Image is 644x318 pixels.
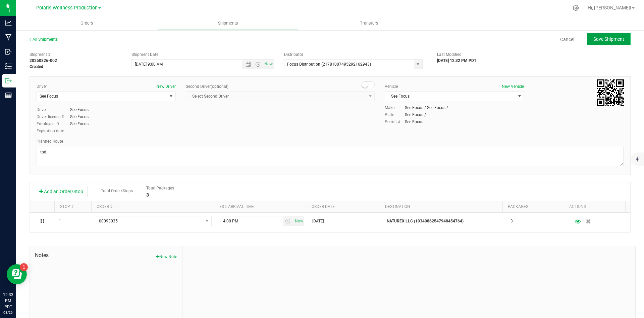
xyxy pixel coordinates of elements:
[437,51,462,58] label: Last Modified
[511,218,513,224] span: 3
[101,188,133,193] span: Total Order/Stops
[30,37,58,42] a: All Shipments
[405,112,426,118] div: See Focus /
[560,36,574,43] a: Cancel
[5,92,12,99] inline-svg: Reports
[146,192,149,198] strong: 3
[209,20,247,26] span: Shipments
[37,114,70,120] label: Driver license #
[36,5,98,11] span: Polaris Wellness Production
[40,94,58,99] span: See Focus
[146,186,174,190] span: Total Packages
[572,5,580,11] div: Manage settings
[243,62,254,67] span: Open the date view
[312,218,324,224] span: [DATE]
[70,121,89,127] div: See Focus
[385,105,405,111] label: Make
[502,83,524,90] button: New Vehicle
[312,204,335,209] a: Order date
[37,128,70,134] label: Expiration date
[283,216,293,226] span: select
[211,84,228,89] span: (optional)
[30,51,121,58] span: Shipment #
[156,83,176,90] button: New Driver
[157,16,299,30] a: Shipments
[37,83,47,90] label: Driver
[186,83,228,90] label: Second Driver
[587,33,631,45] button: Save Shipment
[385,112,405,118] label: Plate
[35,251,177,259] span: Notes
[263,59,274,69] span: Set Current date
[97,204,112,209] a: Order #
[16,16,157,30] a: Orders
[60,204,73,209] a: Stop #
[284,51,303,58] label: Distributor
[3,310,13,315] p: 08/26
[515,92,524,101] span: select
[385,119,405,125] label: Permit #
[293,216,304,226] span: select
[30,58,57,63] strong: 20250826-002
[203,216,211,226] span: select
[414,60,422,69] span: select
[59,218,61,224] span: 1
[351,20,387,26] span: Transfers
[71,20,102,26] span: Orders
[385,83,398,90] label: Vehicle
[99,219,118,223] span: 00093035
[252,62,264,67] span: Open the time view
[597,79,624,106] qrcode: 20250826-002
[5,34,12,41] inline-svg: Manufacturing
[3,292,13,310] p: 12:33 PM PDT
[156,254,177,260] button: New Note
[405,105,448,111] div: See Focus / See Focus /
[37,139,63,144] span: Planned Route
[588,5,631,10] span: Hi, [PERSON_NAME]!
[299,16,440,30] a: Transfers
[167,92,175,101] span: select
[37,107,70,113] label: Driver
[37,121,70,127] label: Employee ID
[5,20,12,26] inline-svg: Analytics
[508,204,528,209] a: Packages
[385,92,515,101] span: See Focus
[385,204,410,209] a: Destination
[387,218,502,224] p: NATUREX LLC (10340862547948454764)
[5,63,12,70] inline-svg: Inventory
[219,204,254,209] a: Est. arrival time
[20,263,28,271] iframe: Resource center unread badge
[5,48,12,55] inline-svg: Inbound
[405,119,423,125] div: See Focus
[437,58,476,63] strong: [DATE] 12:32 PM PDT
[597,79,624,106] img: Scan me!
[131,51,158,58] label: Shipment Date
[7,264,27,284] iframe: Resource center
[293,216,305,226] span: Set Current date
[35,186,88,197] button: Add an Order/Stop
[30,64,43,69] strong: Created
[564,201,625,213] th: Actions
[70,114,89,120] div: See Focus
[284,60,410,69] input: Select
[70,107,89,113] div: See Focus
[5,77,12,84] inline-svg: Outbound
[593,36,624,42] span: Save Shipment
